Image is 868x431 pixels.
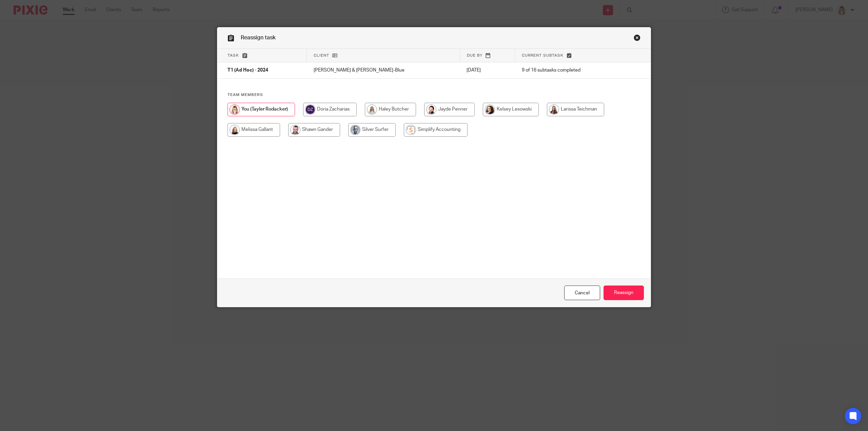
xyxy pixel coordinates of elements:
span: Current subtask [522,54,564,57]
span: Due by [467,54,482,57]
h4: Team members [228,92,640,98]
span: T1 (Ad Hoc) - 2024 [228,68,268,73]
p: [PERSON_NAME] & [PERSON_NAME]-Blue [314,67,453,74]
a: Close this dialog window [564,286,600,300]
input: Reassign [604,286,644,300]
span: Client [314,54,329,57]
span: Reassign task [241,35,276,40]
td: 9 of 16 subtasks completed [515,62,621,79]
p: [DATE] [467,67,508,74]
a: Close this dialog window [634,34,640,43]
span: Task [228,54,239,57]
